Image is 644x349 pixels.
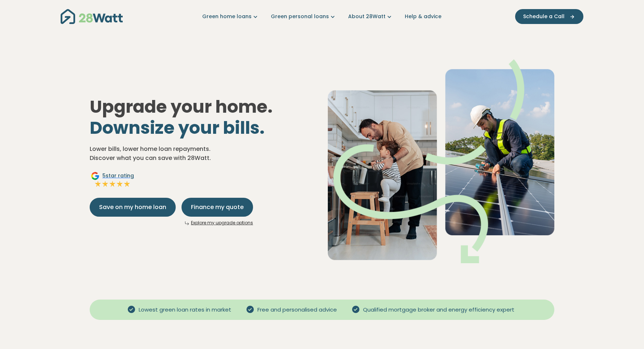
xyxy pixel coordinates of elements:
[61,9,123,24] img: 28Watt
[271,13,337,20] a: Green personal loans
[94,180,102,188] img: Full star
[191,203,244,212] span: Finance my quote
[254,306,340,314] span: Free and personalised advice
[116,180,123,188] img: Full star
[523,13,564,20] span: Schedule a Call
[328,59,554,263] img: Dad helping toddler
[90,116,265,140] span: Downsize your bills.
[360,306,517,314] span: Qualified mortgage broker and energy efficiency expert
[109,180,116,188] img: Full star
[123,180,131,188] img: Full star
[91,172,99,180] img: Google
[348,13,393,20] a: About 28Watt
[90,172,135,189] a: Google5star ratingFull starFull starFull starFull starFull star
[90,198,176,217] button: Save on my home loan
[99,203,166,212] span: Save on my home loan
[136,306,234,314] span: Lowest green loan rates in market
[90,96,316,138] h1: Upgrade your home.
[405,13,441,20] a: Help & advice
[515,9,583,24] button: Schedule a Call
[191,220,253,226] a: Explore my upgrade options
[90,144,316,163] p: Lower bills, lower home loan repayments. Discover what you can save with 28Watt.
[202,13,259,20] a: Green home loans
[102,180,109,188] img: Full star
[182,198,253,217] button: Finance my quote
[61,7,583,26] nav: Main navigation
[102,172,134,180] span: 5 star rating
